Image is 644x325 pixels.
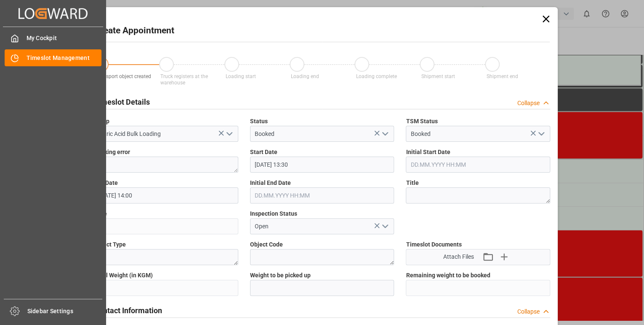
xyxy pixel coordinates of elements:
input: Type to search/select [94,126,238,142]
button: open menu [534,127,547,141]
span: Truck registers at the warehouse [160,73,208,86]
span: Initial End Date [250,179,291,187]
span: Title [406,179,418,187]
span: Loading complete [356,73,397,79]
span: Initial Start Date [406,148,450,157]
input: DD.MM.YYYY HH:MM [250,187,394,203]
h2: Create Appointment [94,24,174,38]
span: Loading start [226,73,256,79]
input: DD.MM.YYYY HH:MM [94,187,238,203]
span: Status [250,117,268,126]
span: Shipment start [421,73,455,79]
span: Sidebar Settings [27,307,103,316]
span: Start Date [250,148,277,157]
span: Weight to be picked up [250,271,311,280]
span: Inspection Status [250,209,297,218]
span: Timeslot Management [27,54,102,62]
a: My Cockpit [5,30,101,46]
span: Object Type [94,240,126,249]
span: Timeslot Documents [406,240,461,249]
span: My Cockpit [27,34,102,43]
button: open menu [378,220,391,233]
span: Object Code [250,240,283,249]
span: Total Weight (in KGM) [94,271,153,280]
div: Collapse [517,307,540,316]
h2: Timeslot Details [94,96,150,108]
h2: Contact Information [94,305,162,316]
span: Loading end [291,73,319,79]
span: Booking error [94,148,130,157]
a: Timeslot Management [5,49,101,66]
button: open menu [222,127,235,141]
span: Remaining weight to be booked [406,271,490,280]
input: Type to search/select [250,126,394,142]
span: Transport object created [96,73,151,79]
div: Collapse [517,99,540,108]
input: DD.MM.YYYY HH:MM [406,157,550,173]
input: DD.MM.YYYY HH:MM [250,157,394,173]
span: Shipment end [487,73,518,79]
span: TSM Status [406,117,437,126]
span: Attach Files [443,252,474,261]
button: open menu [378,127,391,141]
